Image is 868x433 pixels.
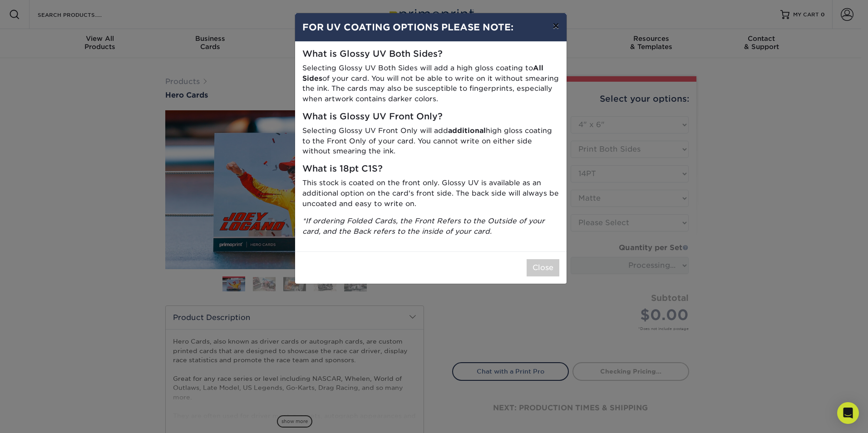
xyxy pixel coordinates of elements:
[302,216,545,236] i: *If ordering Folded Cards, the Front Refers to the Outside of your card, and the Back refers to t...
[545,13,566,39] button: ×
[837,402,859,424] div: Open Intercom Messenger
[527,259,559,276] button: Close
[302,164,559,174] h5: What is 18pt C1S?
[302,178,559,209] p: This stock is coated on the front only. Glossy UV is available as an additional option on the car...
[448,126,486,135] strong: additional
[302,20,559,34] h4: FOR UV COATING OPTIONS PLEASE NOTE:
[302,49,559,59] h5: What is Glossy UV Both Sides?
[302,63,559,104] p: Selecting Glossy UV Both Sides will add a high gloss coating to of your card. You will not be abl...
[302,112,559,122] h5: What is Glossy UV Front Only?
[302,126,559,157] p: Selecting Glossy UV Front Only will add high gloss coating to the Front Only of your card. You ca...
[302,64,543,83] strong: All Sides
